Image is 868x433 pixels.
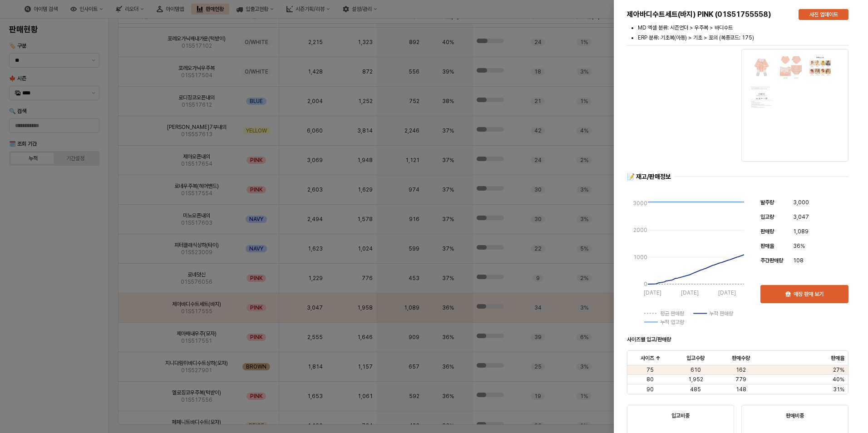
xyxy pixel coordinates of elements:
[793,241,805,251] span: 36%
[641,354,654,362] span: 사이즈
[760,285,848,303] button: 매장 판매 보기
[646,376,654,383] span: 80
[786,413,804,419] strong: 판매비중
[690,386,701,393] span: 485
[760,228,774,235] span: 판매량
[793,256,804,265] span: 108
[627,336,671,343] strong: 사이즈별 입고/판매량
[760,257,783,264] span: 주간판매량
[732,354,750,362] span: 판매수량
[638,34,848,42] li: ERP 분류: 기초복(아동) > 기초 > 포의 (복종코드: 175)
[833,376,844,383] span: 40%
[760,243,774,249] span: 판매율
[627,10,791,19] h5: 제아바디수트세트(바지) PINK (01S51755558)
[833,366,844,374] span: 27%
[793,227,809,236] span: 1,089
[690,366,701,374] span: 610
[735,376,746,383] span: 779
[831,354,844,362] span: 판매율
[794,290,824,298] p: 매장 판매 보기
[646,386,654,393] span: 90
[627,172,671,181] div: 📝 재고/판매정보
[833,386,844,393] span: 31%
[793,212,809,221] span: 3,047
[760,214,774,220] span: 입고량
[736,386,746,393] span: 148
[793,198,809,207] span: 3,000
[638,24,848,32] li: MD 엑셀 분류: 시즌언더 > 우주복 > 바디수트
[809,11,838,18] p: 사진 업데이트
[646,366,654,374] span: 75
[688,376,703,383] span: 1,952
[799,9,848,20] button: 사진 업데이트
[671,413,690,419] strong: 입고비중
[736,366,746,374] span: 162
[760,199,774,206] span: 발주량
[686,354,705,362] span: 입고수량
